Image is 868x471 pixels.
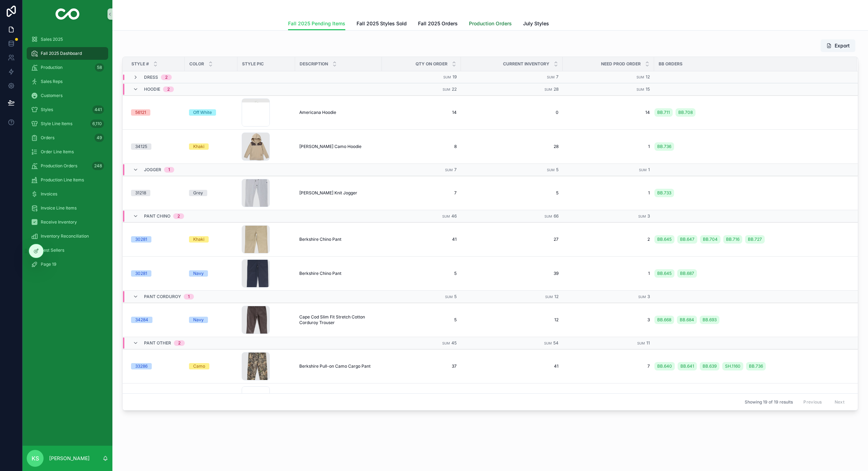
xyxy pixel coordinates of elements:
a: Page 19 [27,258,108,271]
span: BB.645 [657,237,672,242]
a: Off White [189,109,233,116]
span: 5 [556,167,559,172]
span: SH.1160 [725,363,740,369]
small: Sum [545,295,553,299]
span: Pant Corduroy [144,294,181,299]
span: Production [41,65,63,70]
small: Sum [637,341,645,345]
a: BB.668 [654,316,674,324]
span: BB Orders [659,61,683,67]
a: Americana Hoodie [299,110,378,115]
a: Production Orders248 [27,160,108,172]
div: 248 [92,162,104,170]
div: 31218 [135,190,146,196]
small: Sum [637,88,644,91]
span: Berkshire Pull-on Camo Cargo Pant [299,363,371,369]
a: 1 [567,271,650,276]
div: 1 [168,167,170,173]
button: Export [821,39,855,52]
small: Sum [638,295,646,299]
small: Sum [547,75,555,79]
a: [PERSON_NAME] Camo Hoodie [299,144,378,149]
div: 49 [94,134,104,142]
span: Order Line Items [41,149,74,155]
span: 41 [465,363,559,369]
a: BB.684 [677,316,697,324]
a: 14 [567,110,650,115]
span: 19 [452,74,457,79]
small: Sum [442,341,450,345]
small: Sum [544,341,552,345]
span: BB.647 [680,237,694,242]
small: Sum [443,88,450,91]
div: Khaki [193,236,204,243]
a: BB.736 [654,142,674,151]
span: 3 [567,317,650,323]
span: BB.736 [749,363,763,369]
span: Need Prod Order [601,61,641,67]
a: Production Orders [469,17,512,31]
span: Fall 2025 Styles Sold [357,20,407,27]
span: BB.711 [657,110,670,115]
small: Sum [544,214,552,218]
small: Sum [442,214,450,218]
a: 34284 [131,317,181,323]
a: Grey [189,190,233,196]
div: 1 [188,294,190,299]
a: BB.645 [654,269,674,278]
span: BB.684 [680,317,694,323]
span: 7 [386,190,457,196]
a: Best Sellers [27,244,108,257]
span: Customers [41,93,63,98]
span: Invoice Line Items [41,205,77,211]
span: BB.687 [680,271,694,276]
a: 30281 [131,236,181,243]
span: Orders [41,135,54,141]
a: 5 [386,271,457,276]
a: 5 [386,317,457,323]
span: Dress [144,75,158,80]
a: 28 [465,144,559,149]
span: 14 [386,110,457,115]
a: Khaki [189,143,233,150]
a: BB.711BB.708 [654,107,849,118]
small: Sum [638,214,646,218]
span: 5 [465,190,559,196]
a: Berkshire Pull-on Camo Cargo Pant [299,363,378,369]
a: 37 [386,363,457,369]
span: 2 [567,237,650,242]
a: 12 [465,317,559,323]
span: BB.716 [726,237,739,242]
span: Production Line Items [41,177,84,183]
a: 41 [386,237,457,242]
a: BB.647 [677,235,697,244]
a: Fall 2025 Pending Items [288,17,345,31]
a: 39 [465,271,559,276]
a: [PERSON_NAME] Knit Jogger [299,190,378,196]
span: Best Sellers [41,247,64,253]
span: 5 [454,294,457,299]
span: Jogger [144,167,161,173]
span: [PERSON_NAME] Camo Hoodie [299,144,361,149]
span: BB.727 [748,237,762,242]
span: 3 [647,294,650,299]
a: 1 [567,144,650,149]
span: BB.693 [703,317,717,323]
span: Qty on Order [416,61,448,67]
a: BB.704 [700,235,720,244]
a: BB.733 [654,189,674,197]
a: Invoices [27,188,108,200]
span: BB.641 [680,363,694,369]
span: Color [189,61,204,67]
a: BB.645 [654,235,674,244]
a: Styles441 [27,103,108,116]
span: Style Line Items [41,121,72,127]
a: Customers [27,89,108,102]
span: 12 [646,74,650,79]
a: Navy [189,270,233,277]
div: Grey [193,190,203,196]
a: BB.736 [654,141,849,152]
